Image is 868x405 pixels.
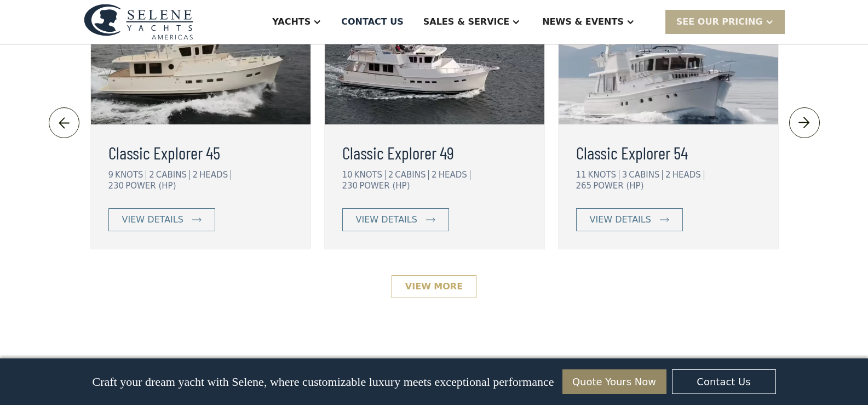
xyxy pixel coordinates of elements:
[672,369,776,394] a: Contact Us
[192,218,202,222] img: icon
[576,208,683,231] a: view details
[125,181,176,191] div: POWER (HP)
[108,208,215,231] a: view details
[193,170,198,180] div: 2
[84,4,193,39] img: logo
[392,275,476,298] a: View More
[342,208,449,231] a: view details
[542,15,624,28] div: News & EVENTS
[108,181,124,191] div: 230
[359,181,410,191] div: POWER (HP)
[342,139,527,166] a: Classic Explorer 49
[199,170,231,180] div: HEADS
[665,10,785,33] div: SEE Our Pricing
[149,170,154,180] div: 2
[629,170,663,180] div: CABINS
[593,181,643,191] div: POWER (HP)
[341,15,404,28] div: Contact US
[576,139,761,166] a: Classic Explorer 54
[122,213,183,226] div: view details
[562,369,666,394] a: Quote Yours Now
[795,114,813,132] img: icon
[156,170,190,180] div: CABINS
[115,170,146,180] div: KNOTS
[576,181,592,191] div: 265
[388,170,394,180] div: 2
[588,170,619,180] div: KNOTS
[423,15,509,28] div: Sales & Service
[354,170,386,180] div: KNOTS
[439,170,470,180] div: HEADS
[432,170,437,180] div: 2
[342,181,358,191] div: 230
[108,170,114,180] div: 9
[576,170,587,180] div: 11
[272,15,311,28] div: Yachts
[108,139,293,166] a: Classic Explorer 45
[665,170,671,180] div: 2
[676,15,763,28] div: SEE Our Pricing
[672,170,704,180] div: HEADS
[426,218,435,222] img: icon
[55,114,73,132] img: icon
[342,170,353,180] div: 10
[590,213,651,226] div: view details
[92,375,554,389] p: Craft your dream yacht with Selene, where customizable luxury meets exceptional performance
[356,213,417,226] div: view details
[395,170,429,180] div: CABINS
[660,218,669,222] img: icon
[622,170,628,180] div: 3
